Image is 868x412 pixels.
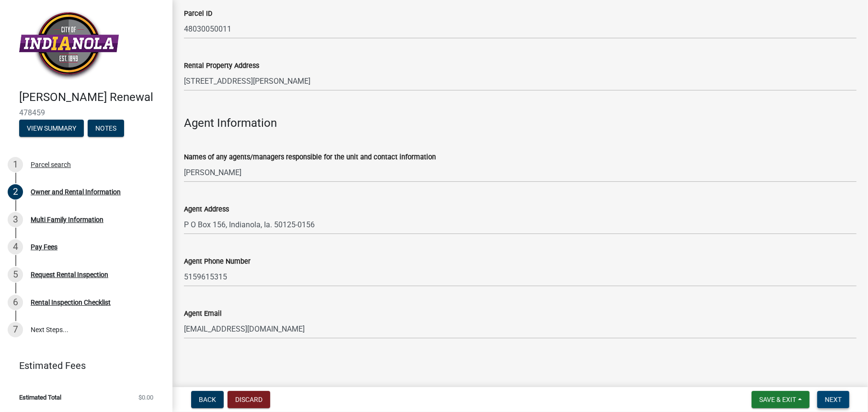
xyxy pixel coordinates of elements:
[19,394,61,401] span: Estimated Total
[88,120,124,137] button: Notes
[19,90,165,104] h4: [PERSON_NAME] Renewal
[19,120,84,137] button: View Summary
[31,161,71,168] div: Parcel search
[8,212,23,227] div: 3
[184,116,857,130] h4: Agent Information
[759,396,796,403] span: Save & Exit
[19,10,119,80] img: City of Indianola, Iowa
[8,157,23,172] div: 1
[138,394,153,401] span: $0.00
[31,244,57,250] div: Pay Fees
[19,108,153,117] span: 478459
[31,271,108,278] div: Request Rental Inspection
[8,239,23,255] div: 4
[8,267,23,282] div: 5
[825,396,842,403] span: Next
[752,391,810,408] button: Save & Exit
[8,295,23,310] div: 6
[184,311,222,317] label: Agent Email
[8,184,23,200] div: 2
[31,216,103,223] div: Multi Family Information
[184,63,259,69] label: Rental Property Address
[817,391,849,408] button: Next
[19,125,84,133] wm-modal-confirm: Summary
[228,391,270,408] button: Discard
[184,154,436,161] label: Names of any agents/managers responsible for the unit and contact information
[184,11,212,17] label: Parcel ID
[31,299,111,306] div: Rental Inspection Checklist
[8,322,23,337] div: 7
[199,396,216,403] span: Back
[191,391,224,408] button: Back
[88,125,124,133] wm-modal-confirm: Notes
[31,189,121,195] div: Owner and Rental Information
[184,206,229,213] label: Agent Address
[8,356,157,375] a: Estimated Fees
[184,258,251,265] label: Agent Phone Number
